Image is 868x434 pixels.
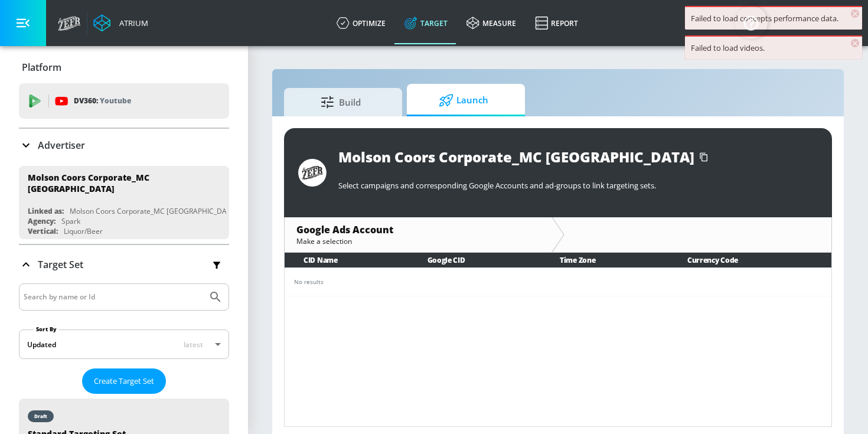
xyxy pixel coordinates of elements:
div: Google Ads Account [296,223,540,236]
div: Molson Coors Corporate_MC [GEOGRAPHIC_DATA]Linked as:Molson Coors Corporate_MC [GEOGRAPHIC_DATA]A... [19,166,229,239]
span: latest [184,340,203,350]
button: Create Target Set [82,368,166,394]
div: No results [294,278,822,286]
a: Report [526,2,588,44]
a: measure [457,2,526,44]
div: Molson Coors Corporate_MC [GEOGRAPHIC_DATA] [70,206,238,216]
p: Youtube [100,94,131,107]
p: Target Set [38,258,83,271]
div: Failed to load videos. [691,43,856,53]
div: Spark [61,216,80,226]
th: Time Zone [541,253,668,267]
div: draft [34,413,47,419]
button: Open Resource Center [735,6,768,39]
p: Advertiser [38,139,85,152]
div: Liquor/Beer [64,226,103,236]
div: Vertical: [28,226,58,236]
div: Updated [27,340,56,350]
span: Build [296,88,386,116]
input: Search by name or Id [24,289,203,305]
p: DV360: [74,94,131,107]
div: Molson Coors Corporate_MC [GEOGRAPHIC_DATA] [28,172,210,194]
div: DV360: Youtube [19,83,229,119]
div: Molson Coors Corporate_MC [GEOGRAPHIC_DATA] [338,147,694,167]
th: Google CID [409,253,541,267]
div: Atrium [115,18,148,28]
a: Atrium [93,14,148,32]
span: × [851,39,859,47]
label: Sort By [34,325,59,333]
div: Target Set [19,245,229,284]
div: Failed to load concepts performance data. [691,13,856,24]
p: Platform [22,61,61,74]
span: Create Target Set [94,374,154,388]
div: Agency: [28,216,56,226]
div: Linked as: [28,206,64,216]
th: CID Name [285,253,409,267]
a: Target [395,2,457,44]
span: × [851,9,859,18]
a: optimize [327,2,395,44]
th: Currency Code [668,253,831,267]
div: Advertiser [19,129,229,162]
div: Google Ads AccountMake a selection [285,217,552,252]
div: Make a selection [296,236,540,246]
p: Select campaigns and corresponding Google Accounts and ad-groups to link targeting sets. [338,180,818,191]
div: Platform [19,51,229,84]
span: Launch [419,86,508,115]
